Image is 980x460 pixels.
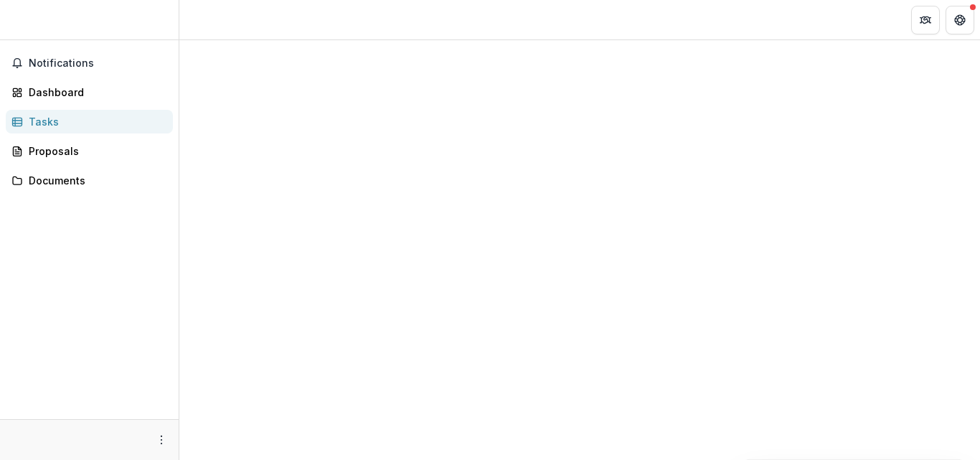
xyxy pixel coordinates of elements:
[6,80,173,104] a: Dashboard
[29,173,161,188] div: Documents
[29,85,161,100] div: Dashboard
[6,139,173,163] a: Proposals
[153,431,170,449] button: More
[911,6,940,34] button: Partners
[29,57,167,70] span: Notifications
[6,169,173,192] a: Documents
[946,6,974,34] button: Get Help
[29,144,161,159] div: Proposals
[6,52,173,75] button: Notifications
[6,110,173,133] a: Tasks
[29,114,161,129] div: Tasks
